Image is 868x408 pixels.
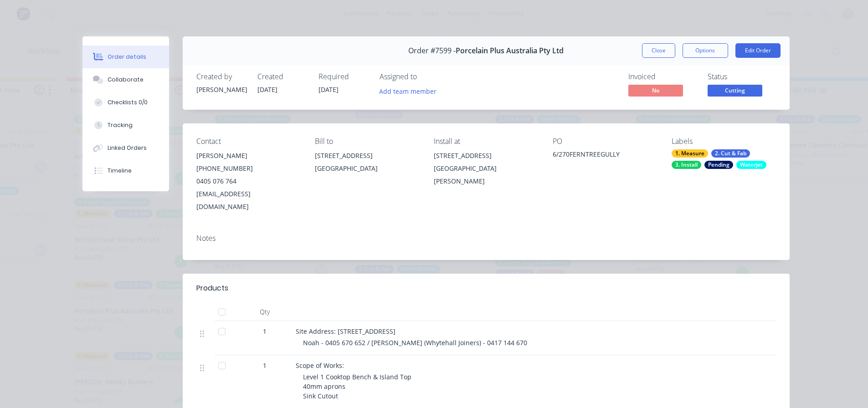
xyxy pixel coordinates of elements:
button: Tracking [82,114,169,137]
button: Order details [82,46,169,68]
div: [STREET_ADDRESS][GEOGRAPHIC_DATA] [315,149,419,178]
div: Tracking [108,121,133,129]
div: 6/270FERNTREEGULLY [553,149,657,162]
span: Noah - 0405 670 652 / [PERSON_NAME] (Whytehall Joiners) - 0417 144 670 [303,338,527,347]
div: Collaborate [108,76,144,84]
div: [PERSON_NAME] [196,149,301,162]
div: Products [196,283,228,294]
div: [PHONE_NUMBER] [196,162,301,175]
button: Close [642,43,675,58]
div: [GEOGRAPHIC_DATA][PERSON_NAME] [434,162,538,188]
div: [PERSON_NAME] [196,85,247,94]
button: Timeline [82,159,169,182]
div: PO [553,137,657,146]
span: Scope of Works: [296,361,344,370]
div: Pending [704,161,733,169]
div: Status [708,72,776,81]
div: [EMAIL_ADDRESS][DOMAIN_NAME] [196,188,301,213]
span: Cutting [708,85,762,96]
div: Labels [672,137,776,146]
div: [STREET_ADDRESS] [315,149,419,162]
button: Linked Orders [82,137,169,159]
button: Add team member [374,85,441,97]
div: Assigned to [380,72,471,81]
div: [PERSON_NAME][PHONE_NUMBER]0405 076 764[EMAIL_ADDRESS][DOMAIN_NAME] [196,149,301,213]
button: Checklists 0/0 [82,91,169,114]
div: Created by [196,72,247,81]
div: Waterjet [736,161,766,169]
div: [STREET_ADDRESS][GEOGRAPHIC_DATA][PERSON_NAME] [434,149,538,188]
span: 1 [263,361,267,370]
div: Install at [434,137,538,146]
div: 0405 076 764 [196,175,301,188]
span: 1 [263,326,267,336]
div: [STREET_ADDRESS] [434,149,538,162]
button: Collaborate [82,68,169,91]
button: Edit Order [735,43,781,58]
div: Contact [196,137,301,146]
div: Created [257,72,308,81]
button: Add team member [380,85,442,97]
button: Options [683,43,728,58]
div: 3. Install [672,161,701,169]
div: Linked Orders [108,144,147,152]
div: [GEOGRAPHIC_DATA] [315,162,419,175]
span: [DATE] [318,85,339,94]
span: [DATE] [257,85,277,94]
div: 1. Measure [672,149,708,158]
div: Checklists 0/0 [108,98,148,107]
span: Site Address: [STREET_ADDRESS] [296,327,395,336]
div: Order details [108,53,146,61]
button: Cutting [708,85,762,98]
div: Invoiced [628,72,697,81]
div: Timeline [108,167,132,175]
span: Level 1 Cooktop Bench & Island Top 40mm aprons Sink Cutout [303,372,413,400]
span: Order #7599 - [408,46,456,55]
div: 2. Cut & Fab [711,149,750,158]
div: Qty [237,303,292,321]
div: Bill to [315,137,419,146]
span: No [628,85,683,96]
div: Notes [196,234,776,243]
span: Porcelain Plus Australia Pty Ltd [456,46,564,55]
div: Required [318,72,369,81]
